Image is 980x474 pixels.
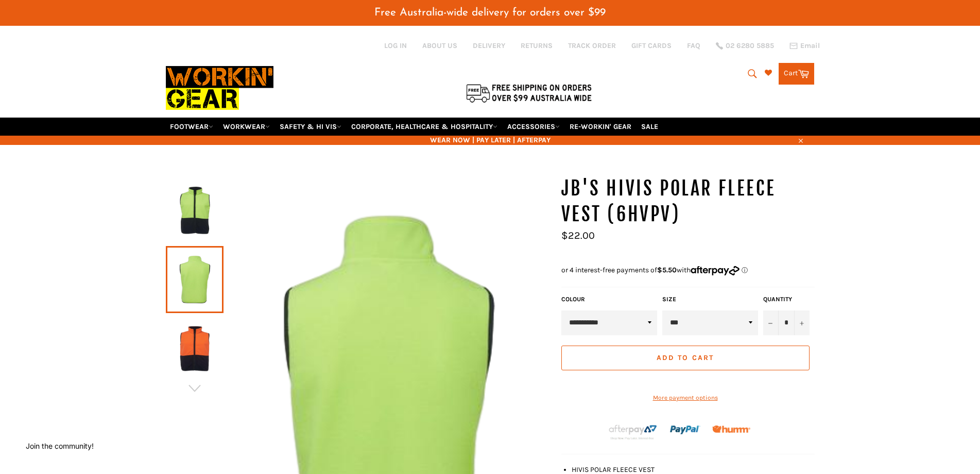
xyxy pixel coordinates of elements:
a: GIFT CARDS [631,41,672,51]
a: Email [789,42,820,50]
button: Add to Cart [561,346,810,370]
img: paypal.png [670,415,700,445]
label: Quantity [763,295,810,304]
img: Afterpay-Logo-on-dark-bg_large.png [608,423,658,441]
span: $22.00 [561,230,595,241]
a: Cart [779,63,814,85]
img: JB'S 6HVPV HiVis Polar Fleece Vest - Workin' Gear [171,182,218,239]
span: Free Australia-wide delivery for orders over $99 [374,7,606,18]
a: ACCESSORIES [503,118,564,136]
span: Email [800,42,820,50]
a: DELIVERY [473,41,505,51]
a: TRACK ORDER [568,41,616,51]
label: COLOUR [561,295,657,304]
a: RETURNS [521,41,553,51]
a: CORPORATE, HEALTHCARE & HOSPITALITY [347,118,502,136]
img: Workin Gear leaders in Workwear, Safety Boots, PPE, Uniforms. Australia's No.1 in Workwear [166,59,273,117]
button: Join the community! [26,442,94,450]
a: SAFETY & HI VIS [276,118,346,136]
a: WORKWEAR [219,118,274,136]
span: WEAR NOW | PAY LATER | AFTERPAY [166,135,815,145]
a: FAQ [687,41,700,51]
img: Humm_core_logo_RGB-01_300x60px_small_195d8312-4386-4de7-b182-0ef9b6303a37.png [712,426,750,433]
img: JB'S 6HVPV HiVis Polar Fleece Vest - Workin' Gear [171,320,218,377]
button: Increase item quantity by one [794,310,810,335]
img: Flat $9.95 shipping Australia wide [465,82,593,104]
a: RE-WORKIN' GEAR [565,118,635,136]
a: Log in [384,41,407,50]
span: 02 6280 5885 [726,42,774,50]
a: SALE [637,118,662,136]
button: Reduce item quantity by one [763,310,779,335]
a: FOOTWEAR [166,118,217,136]
span: Add to Cart [657,353,714,362]
a: ABOUT US [422,41,457,51]
a: 02 6280 5885 [716,42,774,50]
a: More payment options [561,394,810,402]
h1: JB'S HiVis Polar Fleece Vest (6HVPV) [561,176,815,227]
label: Size [662,295,758,304]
